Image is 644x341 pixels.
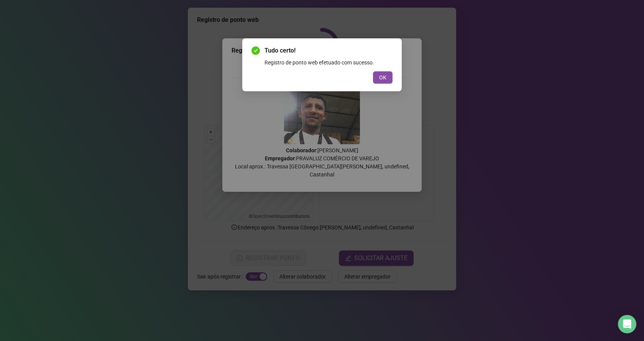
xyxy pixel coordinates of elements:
span: OK [379,73,386,82]
div: Open Intercom Messenger [618,315,636,333]
button: OK [373,71,393,84]
span: Tudo certo! [264,46,393,55]
div: Registro de ponto web efetuado com sucesso. [264,58,393,67]
span: check-circle [251,46,260,55]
